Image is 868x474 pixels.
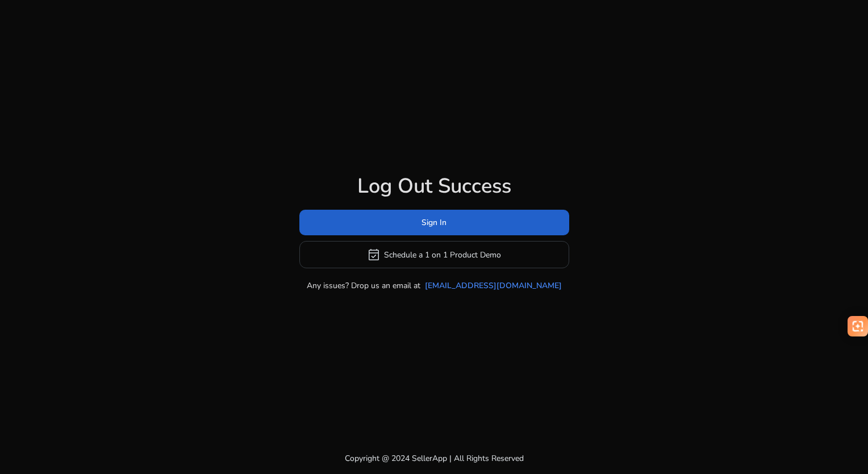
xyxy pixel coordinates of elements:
button: event_availableSchedule a 1 on 1 Product Demo [299,241,569,268]
p: Any issues? Drop us an email at [307,280,420,292]
span: event_available [367,248,381,261]
span: Sign In [422,217,446,228]
a: [EMAIL_ADDRESS][DOMAIN_NAME] [425,280,562,292]
h1: Log Out Success [299,174,569,198]
button: Sign In [299,210,569,235]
